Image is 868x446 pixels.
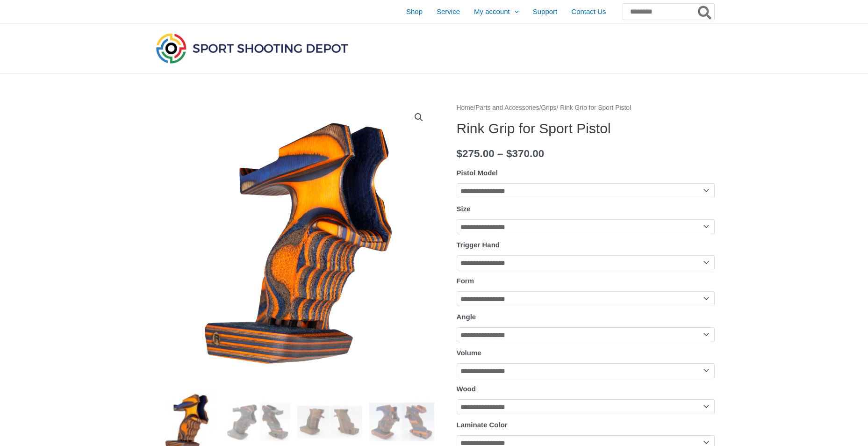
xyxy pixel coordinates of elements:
label: Laminate Color [457,421,508,429]
label: Volume [457,349,481,357]
span: $ [457,148,463,159]
label: Form [457,277,474,285]
label: Angle [457,313,476,321]
button: Search [696,4,714,20]
label: Trigger Hand [457,241,500,249]
img: Sport Shooting Depot [154,31,350,65]
label: Pistol Model [457,169,498,177]
h1: Rink Grip for Sport Pistol [457,120,715,137]
label: Wood [457,385,476,393]
label: Size [457,205,471,213]
nav: Breadcrumb [457,102,715,114]
a: Grips [541,104,557,111]
img: Rink Grip for Sport Pistol [154,102,434,382]
bdi: 275.00 [457,148,495,159]
span: $ [506,148,512,159]
span: – [497,148,503,159]
bdi: 370.00 [506,148,544,159]
a: Parts and Accessories [475,104,539,111]
a: View full-screen image gallery [410,109,427,126]
a: Home [457,104,474,111]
